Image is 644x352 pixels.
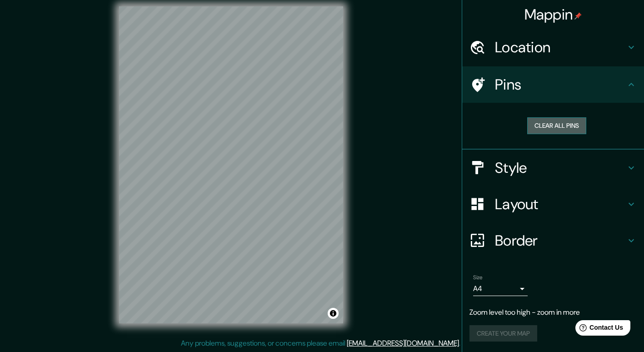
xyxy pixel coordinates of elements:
[574,12,582,20] img: pin-icon.png
[119,6,343,323] canvas: Map
[462,29,644,65] div: Location
[527,117,586,134] button: Clear all pins
[524,5,582,24] h4: Mappin
[473,282,528,296] div: A4
[460,338,462,349] div: .
[462,186,644,222] div: Layout
[462,150,644,186] div: Style
[328,308,339,319] button: Toggle attribution
[563,317,634,342] iframe: Help widget launcher
[495,231,626,250] h4: Border
[495,159,626,177] h4: Style
[495,38,626,56] h4: Location
[462,66,644,103] div: Pins
[347,338,459,348] a: [EMAIL_ADDRESS][DOMAIN_NAME]
[495,75,626,94] h4: Pins
[181,338,460,349] p: Any problems, suggestions, or concerns please email .
[495,195,626,213] h4: Layout
[473,273,483,281] label: Size
[462,222,644,259] div: Border
[469,307,637,318] p: Zoom level too high - zoom in more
